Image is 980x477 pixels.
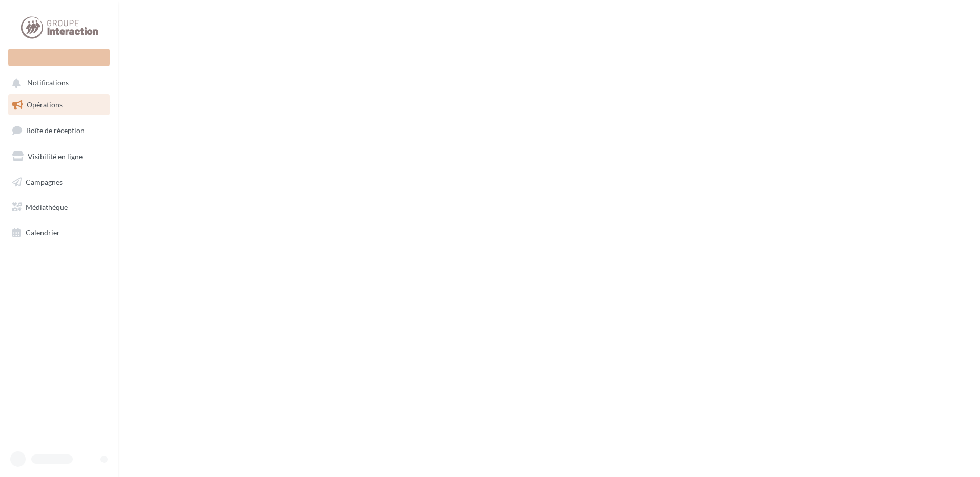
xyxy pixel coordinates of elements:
[28,152,83,161] span: Visibilité en ligne
[6,171,112,193] a: Campagnes
[6,119,112,141] a: Boîte de réception
[6,222,112,244] a: Calendrier
[8,49,110,66] div: Nouvelle campagne
[27,100,63,109] span: Opérations
[6,94,112,116] a: Opérations
[27,79,69,88] span: Notifications
[6,146,112,167] a: Visibilité en ligne
[26,126,85,135] span: Boîte de réception
[6,197,112,218] a: Médiathèque
[26,228,60,237] span: Calendrier
[26,203,68,211] span: Médiathèque
[26,177,63,186] span: Campagnes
